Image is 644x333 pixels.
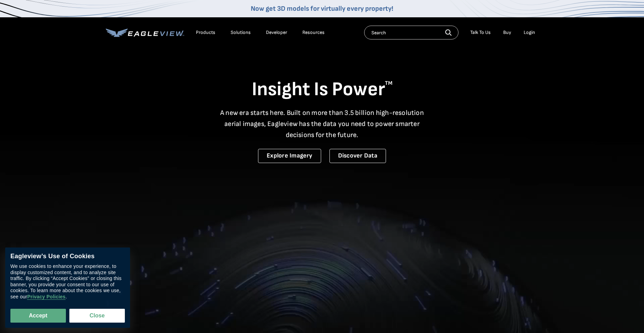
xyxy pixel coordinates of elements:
div: Solutions [231,29,251,36]
div: We use cookies to enhance your experience, to display customized content, and to analyze site tra... [10,264,125,300]
a: Developer [266,29,287,36]
button: Accept [10,309,66,323]
div: Talk To Us [470,29,491,36]
sup: TM [385,80,393,87]
div: Login [524,29,535,36]
div: Products [196,29,215,36]
a: Privacy Policies [27,294,65,300]
div: Eagleview’s Use of Cookies [10,253,125,260]
a: Explore Imagery [258,149,321,163]
button: Close [69,309,125,323]
div: Resources [302,29,325,36]
a: Now get 3D models for virtually every property! [251,4,393,13]
a: Buy [503,29,511,36]
h1: Insight Is Power [106,78,539,102]
input: Search [364,26,458,39]
p: A new era starts here. Built on more than 3.5 billion high-resolution aerial images, Eagleview ha... [216,107,428,141]
a: Discover Data [329,149,386,163]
